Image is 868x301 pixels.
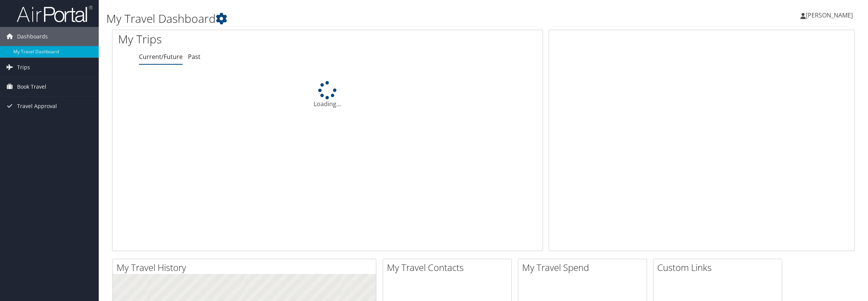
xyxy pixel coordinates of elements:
span: Dashboards [17,27,48,46]
div: Loading... [112,81,543,108]
span: Book Travel [17,77,46,96]
span: [PERSON_NAME] [806,11,853,19]
a: Current/Future [139,53,183,61]
h2: Custom Links [657,261,782,274]
span: Trips [17,58,30,77]
h2: My Travel Spend [522,261,647,274]
h1: My Trips [118,31,358,47]
h2: My Travel Contacts [387,261,511,274]
span: Travel Approval [17,97,57,116]
a: [PERSON_NAME] [800,4,860,27]
h1: My Travel Dashboard [106,11,609,27]
h2: My Travel History [117,261,376,274]
a: Past [188,53,200,61]
img: airportal-logo.png [17,5,93,23]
